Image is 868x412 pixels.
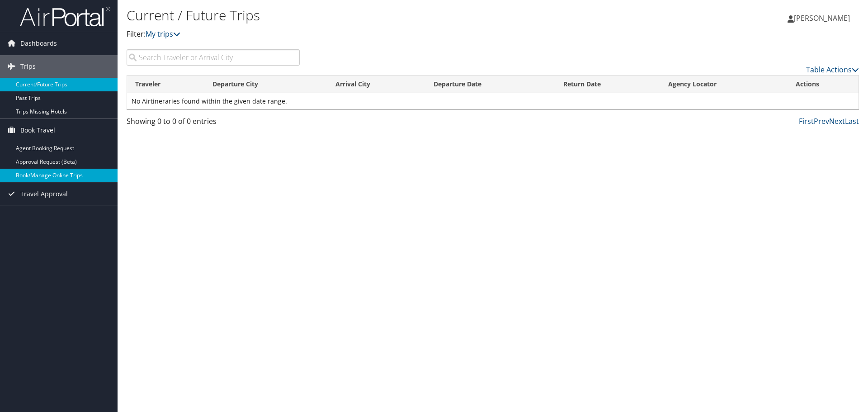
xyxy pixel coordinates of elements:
[799,116,814,126] a: First
[20,32,57,55] span: Dashboards
[829,116,845,126] a: Next
[20,119,55,142] span: Book Travel
[127,116,300,131] div: Showing 0 to 0 of 0 entries
[204,76,327,93] th: Departure City: activate to sort column ascending
[425,76,555,93] th: Departure Date: activate to sort column descending
[660,76,788,93] th: Agency Locator: activate to sort column ascending
[20,183,68,205] span: Travel Approval
[555,76,660,93] th: Return Date: activate to sort column ascending
[814,116,829,126] a: Prev
[788,5,859,32] a: [PERSON_NAME]
[127,76,204,93] th: Traveler: activate to sort column ascending
[327,76,425,93] th: Arrival City: activate to sort column ascending
[845,116,859,126] a: Last
[20,6,110,27] img: airportal-logo.png
[20,55,36,78] span: Trips
[127,6,615,25] h1: Current / Future Trips
[127,93,859,109] td: No Airtineraries found within the given date range.
[146,29,180,39] a: My trips
[794,13,850,23] span: [PERSON_NAME]
[127,28,615,40] p: Filter:
[806,65,859,75] a: Table Actions
[788,76,859,93] th: Actions
[127,49,300,66] input: Search Traveler or Arrival City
